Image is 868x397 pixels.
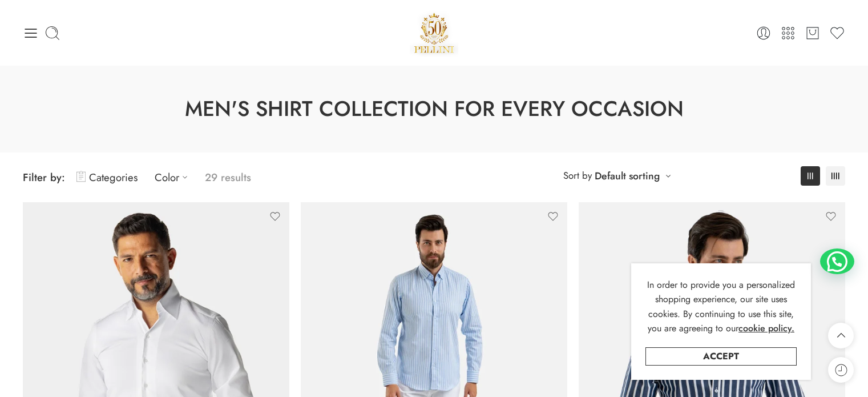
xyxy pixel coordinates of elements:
[829,25,845,41] a: Wishlist
[738,321,794,336] a: cookie policy.
[645,347,797,366] a: Accept
[805,25,821,41] a: Cart
[155,164,193,191] a: Color
[595,168,660,184] a: Default sorting
[410,9,459,57] a: Pellini -
[76,164,138,191] a: Categories
[647,278,795,335] span: In order to provide you a personalized shopping experience, our site uses cookies. By continuing ...
[563,166,592,185] span: Sort by
[23,170,65,185] span: Filter by:
[410,9,459,57] img: Pellini
[756,25,772,41] a: Login / Register
[29,94,839,124] h1: Men's Shirt Collection for Every Occasion
[205,164,251,191] p: 29 results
